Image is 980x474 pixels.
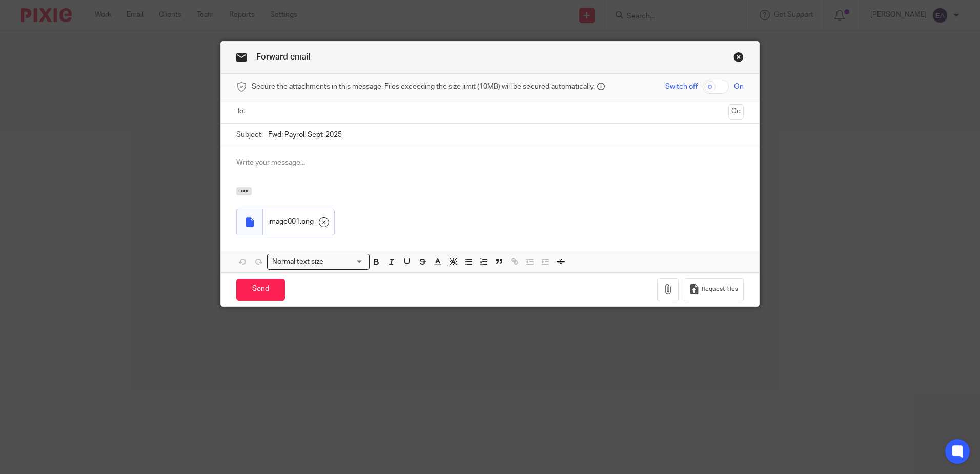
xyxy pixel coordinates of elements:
[268,216,314,227] span: image001.png
[267,254,370,270] div: Search for option
[252,82,595,92] span: Secure the attachments in this message. Files exceeding the size limit (10MB) will be secured aut...
[256,53,311,61] span: Forward email
[728,104,744,120] button: Cc
[236,106,248,116] label: To:
[733,52,744,66] a: Close this dialog window
[236,279,285,301] input: Send
[270,256,325,267] span: Normal text size
[665,82,698,92] span: Switch off
[236,130,263,140] label: Subject:
[684,278,743,301] button: Request files
[702,285,738,293] span: Request files
[326,256,363,267] input: Search for option
[734,82,744,92] span: On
